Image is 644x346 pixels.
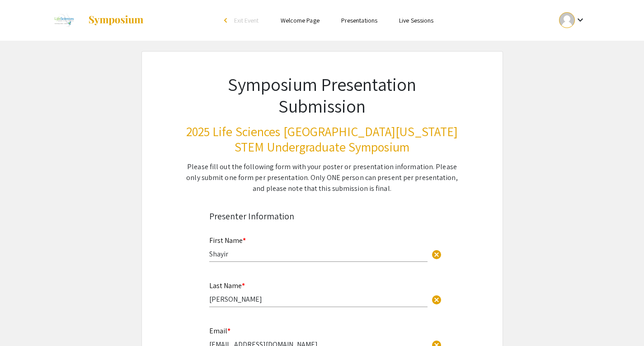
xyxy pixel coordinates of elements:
[49,9,79,32] img: 2025 Life Sciences South Florida STEM Undergraduate Symposium
[186,124,459,154] h3: 2025 Life Sciences [GEOGRAPHIC_DATA][US_STATE] STEM Undergraduate Symposium
[209,326,230,336] mat-label: Email
[428,245,446,263] button: Clear
[49,9,145,32] a: 2025 Life Sciences South Florida STEM Undergraduate Symposium
[281,16,320,24] a: Welcome Page
[7,305,38,339] iframe: Chat
[209,236,246,245] mat-label: First Name
[234,16,259,24] span: Exit Event
[575,14,586,25] mat-icon: Expand account dropdown
[186,161,459,194] div: Please fill out the following form with your poster or presentation information. Please only subm...
[431,294,442,305] span: cancel
[550,10,595,30] button: Expand account dropdown
[209,249,428,259] input: Type Here
[341,16,377,24] a: Presentations
[209,209,435,223] div: Presenter Information
[431,249,442,260] span: cancel
[399,16,433,24] a: Live Sessions
[209,281,245,290] mat-label: Last Name
[88,15,144,26] img: Symposium by ForagerOne
[224,18,230,23] div: arrow_back_ios
[186,73,459,117] h1: Symposium Presentation Submission
[209,294,428,304] input: Type Here
[428,290,446,308] button: Clear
